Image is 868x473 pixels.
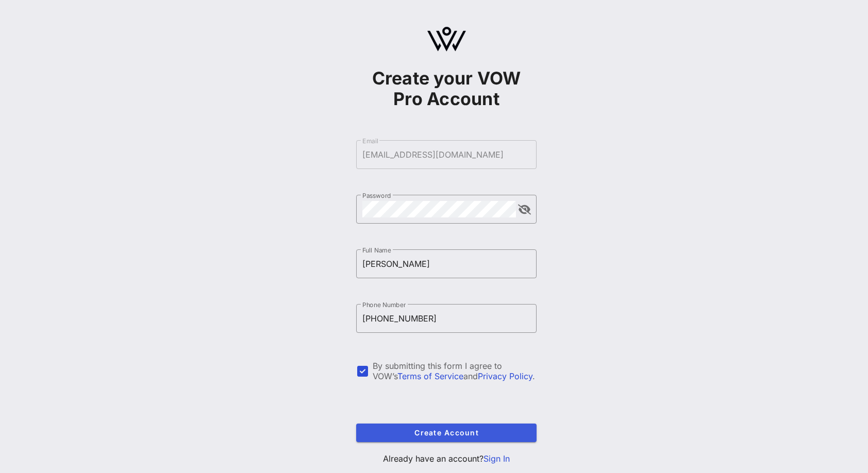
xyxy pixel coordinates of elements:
[373,361,537,381] div: By submitting this form I agree to VOW’s and .
[362,246,391,254] label: Full Name
[478,371,532,381] a: Privacy Policy
[362,137,378,145] label: Email
[483,453,510,464] a: Sign In
[356,452,537,465] p: Already have an account?
[518,205,531,215] button: append icon
[356,424,537,442] button: Create Account
[364,428,528,437] span: Create Account
[356,68,537,109] h1: Create your VOW Pro Account
[397,371,463,381] a: Terms of Service
[362,192,391,199] label: Password
[362,301,406,309] label: Phone Number
[427,27,466,52] img: logo.svg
